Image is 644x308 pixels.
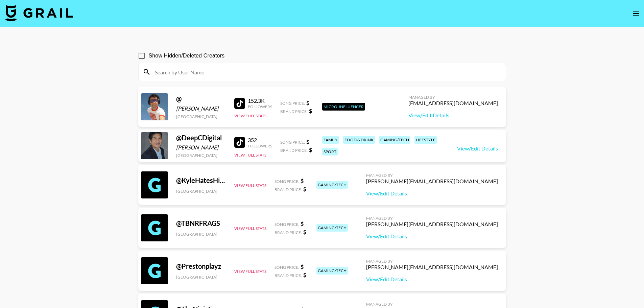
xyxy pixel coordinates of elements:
button: View Full Stats [234,152,266,158]
div: [EMAIL_ADDRESS][DOMAIN_NAME] [408,100,498,106]
div: [PERSON_NAME][EMAIL_ADDRESS][DOMAIN_NAME] [366,264,498,270]
span: Brand Price: [275,187,302,192]
div: [PERSON_NAME][EMAIL_ADDRESS][DOMAIN_NAME] [366,221,498,228]
input: Search by User Name [151,67,502,77]
div: 352 [248,137,272,143]
span: Song Price: [275,265,299,270]
span: Brand Price: [280,148,308,153]
div: [PERSON_NAME] [176,144,226,151]
strong: $ [303,271,306,278]
div: @ KyleHatesHiking [176,176,226,185]
div: [GEOGRAPHIC_DATA] [176,114,226,119]
strong: $ [301,220,304,227]
div: Managed By [366,259,498,264]
span: Brand Price: [275,230,302,235]
span: Song Price: [280,140,305,145]
div: Managed By [366,173,498,178]
span: Song Price: [280,101,305,106]
span: Brand Price: [275,273,302,278]
strong: $ [301,177,304,184]
strong: $ [301,263,304,270]
div: [GEOGRAPHIC_DATA] [176,275,226,280]
img: Grail Talent [5,5,73,21]
div: gaming/tech [379,136,410,144]
div: food & drink [343,136,375,144]
div: [GEOGRAPHIC_DATA] [176,232,226,237]
strong: $ [309,108,312,114]
strong: $ [306,138,309,145]
div: family [322,136,339,144]
strong: $ [309,146,312,153]
div: @ DeepCDigital [176,134,226,142]
button: View Full Stats [234,183,266,188]
a: View/Edit Details [457,145,498,152]
div: Managed By [366,302,498,307]
a: View/Edit Details [366,190,498,197]
span: Song Price: [275,222,299,227]
div: Managed By [408,95,498,100]
button: View Full Stats [234,113,266,118]
div: @ TBNRFRAGS [176,219,226,228]
div: gaming/tech [316,224,348,232]
div: [PERSON_NAME] [176,105,226,112]
span: Brand Price: [280,109,308,114]
a: View/Edit Details [408,112,498,119]
div: [PERSON_NAME][EMAIL_ADDRESS][DOMAIN_NAME] [366,178,498,185]
span: Song Price: [275,179,299,184]
div: [GEOGRAPHIC_DATA] [176,153,226,158]
div: 152.3K [248,97,272,104]
div: lifestyle [414,136,437,144]
div: [GEOGRAPHIC_DATA] [176,189,226,194]
div: Managed By [366,216,498,221]
div: gaming/tech [316,267,348,275]
div: Followers [248,143,272,148]
strong: $ [303,229,306,235]
div: @ [176,95,226,103]
div: Followers [248,104,272,109]
span: Show Hidden/Deleted Creators [149,52,225,60]
div: @ Prestonplayz [176,262,226,270]
div: Micro-Influencer [322,103,365,111]
button: View Full Stats [234,226,266,231]
button: View Full Stats [234,269,266,274]
a: View/Edit Details [366,233,498,240]
div: gaming/tech [316,181,348,189]
button: open drawer [629,7,643,20]
strong: $ [303,186,306,192]
div: sport [322,148,338,156]
a: View/Edit Details [366,276,498,283]
strong: $ [306,99,309,106]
